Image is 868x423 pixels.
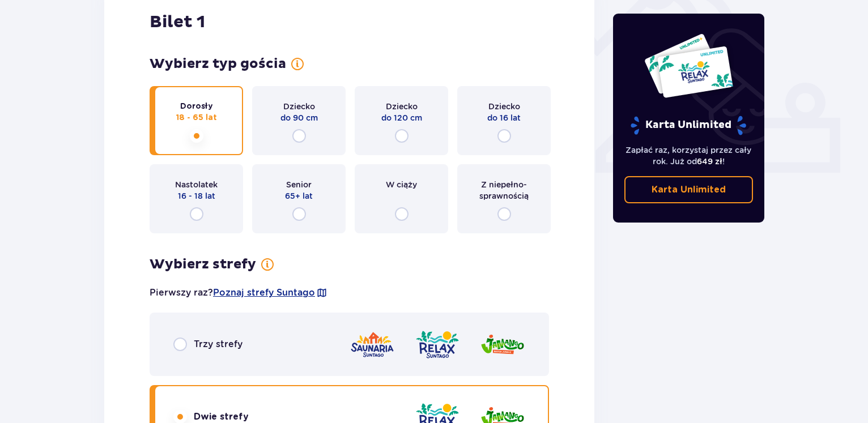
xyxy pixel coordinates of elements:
a: Poznaj strefy Suntago [213,287,315,299]
p: Karta Unlimited [652,183,726,196]
p: Karta Unlimited [629,116,747,135]
p: Z niepełno­sprawnością [467,179,541,202]
p: 16 - 18 lat [178,190,215,202]
p: 65+ lat [285,190,313,202]
p: do 90 cm [280,112,318,123]
a: Karta Unlimited [624,176,754,203]
p: Wybierz strefy [150,256,256,273]
p: Pierwszy raz? [150,287,327,299]
p: do 120 cm [381,112,422,123]
img: zone logo [350,328,395,361]
img: zone logo [415,328,460,361]
p: Zapłać raz, korzystaj przez cały rok. Już od ! [624,144,754,167]
p: Dziecko [386,101,418,112]
span: 649 zł [697,157,722,166]
p: W ciąży [386,179,417,190]
p: Dwie strefy [194,411,249,423]
img: zone logo [480,328,525,361]
p: Trzy strefy [194,338,242,351]
p: Senior [286,179,312,190]
p: Dziecko [283,101,315,112]
p: Bilet 1 [150,11,205,33]
p: Nastolatek [175,179,218,190]
p: 18 - 65 lat [176,112,217,123]
p: Dziecko [488,101,520,112]
p: Wybierz typ gościa [150,55,286,72]
p: do 16 lat [487,112,521,123]
p: Dorosły [180,101,213,112]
